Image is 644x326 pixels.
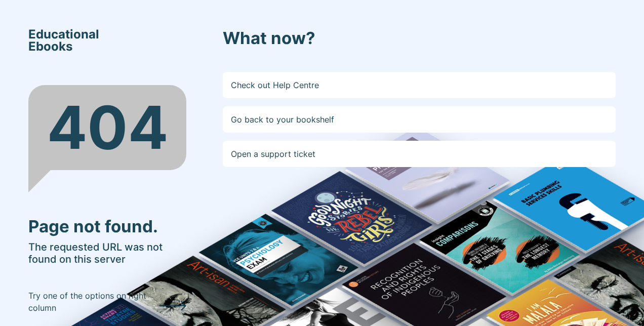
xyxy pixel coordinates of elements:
span: Educational Ebooks [28,28,99,53]
h3: Page not found. [28,217,186,237]
h3: What now? [223,28,616,49]
h5: The requested URL was not found on this server [28,241,186,265]
a: Open a support ticket [223,141,616,167]
a: Check out Help Centre [223,72,616,98]
p: Try one of the options on right column [28,290,159,314]
a: Go back to your bookshelf [223,106,616,133]
div: 404 [28,85,186,170]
